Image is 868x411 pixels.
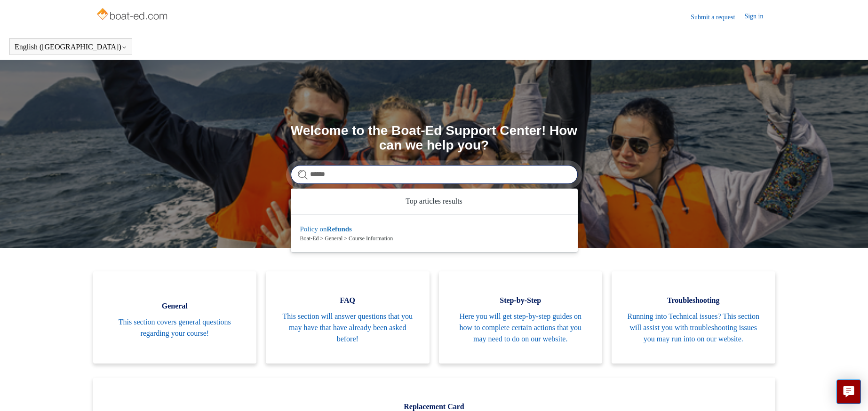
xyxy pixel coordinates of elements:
span: General [107,300,243,312]
span: FAQ [280,295,415,306]
a: Submit a request [691,12,744,22]
input: Search [291,165,578,184]
h1: Welcome to the Boat-Ed Support Center! How can we help you? [291,124,578,153]
img: Boat-Ed Help Center home page [96,6,170,24]
span: This section covers general questions regarding your course! [107,316,243,339]
a: Sign in [744,11,772,23]
button: Live chat [836,379,861,404]
a: FAQ This section will answer questions that you may have that have already been asked before! [266,271,430,364]
em: Refunds [327,225,352,233]
button: English ([GEOGRAPHIC_DATA]) [15,43,127,51]
span: Running into Technical issues? This section will assist you with troubleshooting issues you may r... [626,311,761,345]
span: Step-by-Step [453,295,589,306]
a: Troubleshooting Running into Technical issues? This section will assist you with troubleshooting ... [612,271,775,364]
zd-autocomplete-title-multibrand: Suggested result 1 Policy on Refunds [300,225,352,235]
zd-autocomplete-breadcrumbs-multibrand: Boat-Ed > General > Course Information [300,234,568,243]
zd-autocomplete-header: Top articles results [291,189,578,214]
span: This section will answer questions that you may have that have already been asked before! [280,311,415,345]
a: General This section covers general questions regarding your course! [93,271,257,364]
a: Step-by-Step Here you will get step-by-step guides on how to complete certain actions that you ma... [439,271,603,364]
span: Troubleshooting [626,295,761,306]
span: Here you will get step-by-step guides on how to complete certain actions that you may need to do ... [453,311,589,345]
